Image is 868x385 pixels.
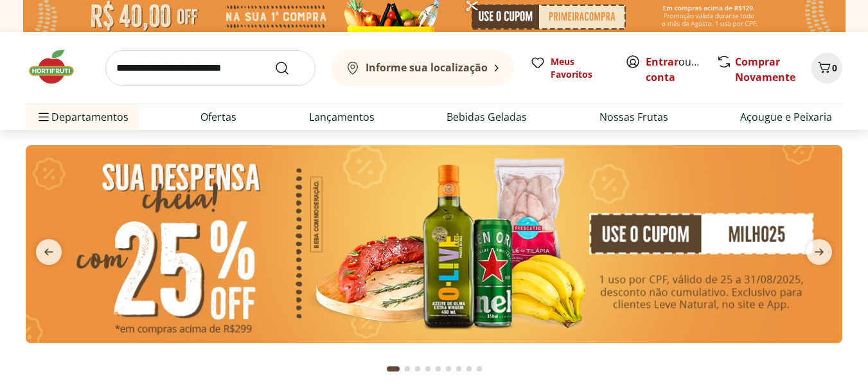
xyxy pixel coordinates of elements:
[200,109,236,125] a: Ofertas
[26,48,90,86] img: Hortifruti
[423,354,433,384] button: Go to page 4 from fs-carousel
[274,60,305,76] button: Submit Search
[309,109,375,125] a: Lançamentos
[36,102,128,132] span: Departamentos
[599,109,668,125] a: Nossas Frutas
[454,354,464,384] button: Go to page 7 from fs-carousel
[26,145,842,343] img: cupom
[530,55,610,81] a: Meus Favoritos
[402,354,412,384] button: Go to page 2 from fs-carousel
[832,62,837,74] span: 0
[105,50,315,86] input: search
[811,53,842,84] button: Carrinho
[447,109,527,125] a: Bebidas Geladas
[26,239,72,265] button: previous
[433,354,443,384] button: Go to page 5 from fs-carousel
[412,354,423,384] button: Go to page 3 from fs-carousel
[331,50,515,86] button: Informe sua localização
[646,55,678,69] a: Entrar
[384,354,402,384] button: Current page from fs-carousel
[366,60,488,75] b: Informe sua localização
[646,55,716,84] a: Criar conta
[646,54,703,85] span: ou
[443,354,454,384] button: Go to page 6 from fs-carousel
[740,109,832,125] a: Açougue e Peixaria
[796,239,842,265] button: next
[36,102,51,132] button: Menu
[551,55,610,81] span: Meus Favoritos
[464,354,474,384] button: Go to page 8 from fs-carousel
[474,354,484,384] button: Go to page 9 from fs-carousel
[735,55,795,84] a: Comprar Novamente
